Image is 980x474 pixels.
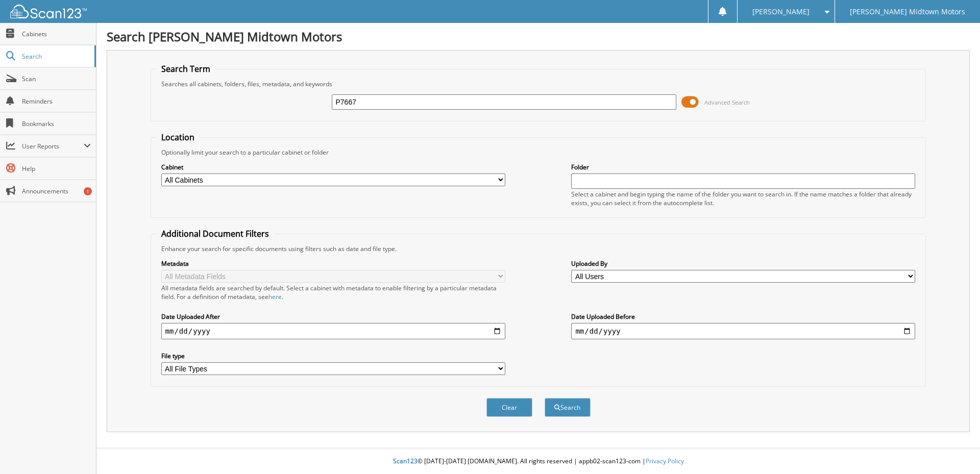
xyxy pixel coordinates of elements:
[486,398,532,417] button: Clear
[156,132,200,143] legend: Location
[571,190,915,207] div: Select a cabinet and begin typing the name of the folder you want to search in. If the name match...
[22,164,91,173] span: Help
[752,9,810,15] span: [PERSON_NAME]
[22,74,91,83] span: Scan
[156,148,921,157] div: Optionally limit your search to a particular cabinet or folder
[156,244,921,253] div: Enhance your search for specific documents using filters such as date and file type.
[850,9,965,15] span: [PERSON_NAME] Midtown Motors
[22,30,91,38] span: Cabinets
[156,63,215,74] legend: Search Term
[156,80,921,88] div: Searches all cabinets, folders, files, metadata, and keywords
[571,312,915,321] label: Date Uploaded Before
[161,312,505,321] label: Date Uploaded After
[161,352,505,360] label: File type
[571,323,915,339] input: end
[22,97,91,106] span: Reminders
[22,52,89,61] span: Search
[161,259,505,268] label: Metadata
[10,5,87,18] img: scan123-logo-white.svg
[84,187,92,195] div: 1
[571,163,915,171] label: Folder
[161,284,505,301] div: All metadata fields are searched by default. Select a cabinet with metadata to enable filtering b...
[161,323,505,339] input: start
[646,457,684,465] a: Privacy Policy
[545,398,591,417] button: Search
[571,259,915,268] label: Uploaded By
[22,142,84,151] span: User Reports
[704,98,750,106] span: Advanced Search
[96,449,980,474] div: © [DATE]-[DATE] [DOMAIN_NAME]. All rights reserved | appb02-scan123-com |
[268,292,282,301] a: here
[22,187,91,195] span: Announcements
[107,28,970,45] h1: Search [PERSON_NAME] Midtown Motors
[393,457,418,465] span: Scan123
[156,228,274,239] legend: Additional Document Filters
[22,119,91,128] span: Bookmarks
[161,163,505,171] label: Cabinet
